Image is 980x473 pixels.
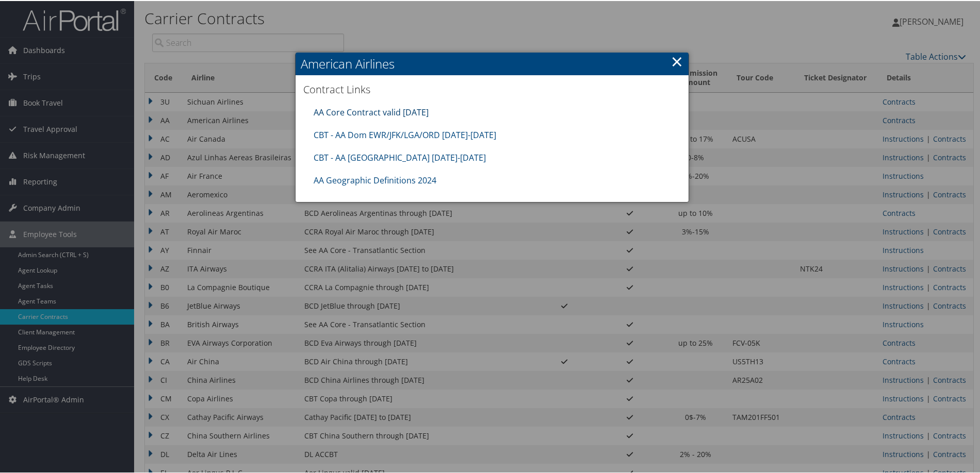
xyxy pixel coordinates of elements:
[314,151,486,162] a: CBT - AA [GEOGRAPHIC_DATA] [DATE]-[DATE]
[314,174,436,185] a: AA Geographic Definitions 2024
[303,81,680,96] h3: Contract Links
[314,106,429,117] a: AA Core Contract valid [DATE]
[314,128,496,140] a: CBT - AA Dom EWR/JFK/LGA/ORD [DATE]-[DATE]
[296,52,688,74] h2: American Airlines
[671,50,683,71] a: ×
